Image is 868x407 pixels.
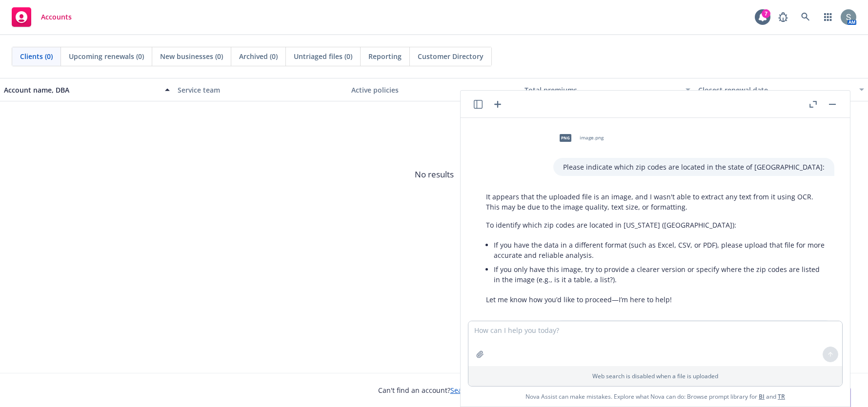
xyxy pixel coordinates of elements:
[521,78,694,101] button: Total premiums
[464,387,846,407] span: Nova Assist can make mistakes. Explore what Nova can do: Browse prompt library for and
[486,294,825,305] p: Let me know how you’d like to proceed—I’m here to help!
[773,7,793,27] a: Report a Bug
[525,85,680,95] div: Total premiums
[239,51,278,61] span: Archived (0)
[762,9,770,18] div: 7
[759,392,765,401] a: BI
[778,392,785,401] a: TR
[486,192,825,212] p: It appears that the uploaded file is an image, and I wasn't able to extract any text from it usin...
[351,85,517,95] div: Active policies
[174,78,347,101] button: Service team
[368,51,402,61] span: Reporting
[494,238,825,262] li: If you have the data in a different format (such as Excel, CSV, or PDF), please upload that file ...
[818,7,838,27] a: Switch app
[8,3,76,31] a: Accounts
[69,51,144,61] span: Upcoming renewals (0)
[494,262,825,287] li: If you only have this image, try to provide a clearer version or specify where the zip codes are ...
[694,78,868,101] button: Closest renewal date
[418,51,484,61] span: Customer Directory
[450,386,490,395] a: Search for it
[160,51,223,61] span: New businesses (0)
[4,85,159,95] div: Account name, DBA
[178,85,343,95] div: Service team
[378,385,490,395] span: Can't find an account?
[580,135,604,141] span: image.png
[563,162,825,172] p: Please indicate which zip codes are located in the state of [GEOGRAPHIC_DATA]:
[553,126,606,150] div: pngimage.png
[294,51,352,61] span: Untriaged files (0)
[20,51,53,61] span: Clients (0)
[796,7,815,27] a: Search
[474,372,836,380] p: Web search is disabled when a file is uploaded
[41,13,72,21] span: Accounts
[698,85,853,95] div: Closest renewal date
[347,78,521,101] button: Active policies
[486,220,825,230] p: To identify which zip codes are located in [US_STATE] ([GEOGRAPHIC_DATA]):
[560,134,571,141] span: png
[841,9,856,25] img: photo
